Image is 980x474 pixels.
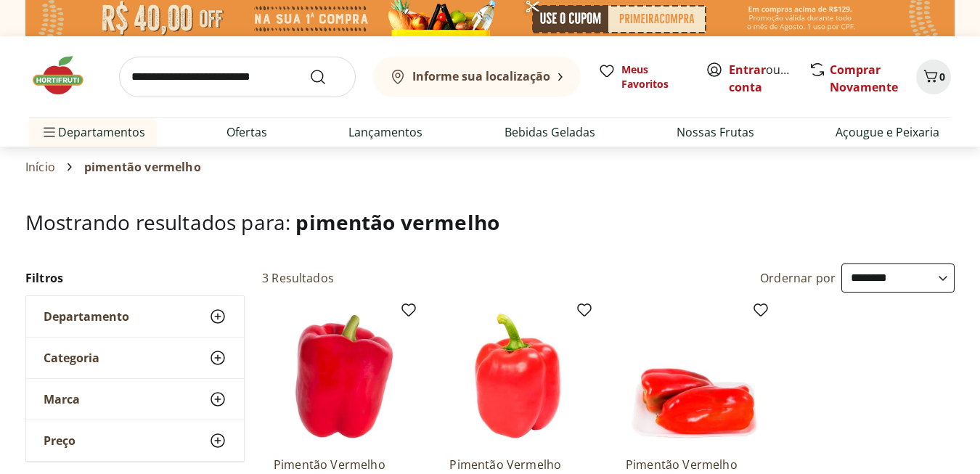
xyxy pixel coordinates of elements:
a: Ofertas [226,123,267,141]
a: Entrar [729,62,766,78]
img: Pimentão Vermelho Unidade [274,307,412,445]
a: Início [25,160,55,173]
a: Criar conta [729,62,809,95]
a: Açougue e Peixaria [836,123,939,141]
a: Meus Favoritos [598,62,688,91]
button: Submit Search [309,68,344,86]
button: Carrinho [916,60,951,94]
a: Nossas Frutas [677,123,754,141]
button: Categoria [26,338,244,378]
button: Departamento [26,296,244,337]
img: Pimentão Vermelho Block 150g [449,307,587,445]
span: Categoria [44,351,99,365]
span: Departamentos [41,115,145,150]
a: Bebidas Geladas [505,123,595,141]
button: Marca [26,379,244,420]
button: Menu [41,115,58,150]
a: Lançamentos [348,123,422,141]
h2: Filtros [25,263,245,293]
h1: Mostrando resultados para: [25,211,955,234]
a: Comprar Novamente [830,62,898,95]
span: Marca [44,392,80,406]
span: Meus Favoritos [621,62,688,91]
span: pimentão vermelho [295,208,499,236]
span: Departamento [44,309,129,324]
span: ou [729,61,793,96]
input: search [119,57,356,97]
button: Preço [26,420,244,461]
span: pimentão vermelho [84,160,201,173]
b: Informe sua localização [412,68,550,84]
span: Preço [44,433,75,448]
img: Hortifruti [29,54,102,97]
img: Pimentão Vermelho Orgânico - 400G [626,307,764,445]
span: 0 [939,70,945,83]
label: Ordernar por [760,270,836,286]
button: Informe sua localização [373,57,581,97]
h2: 3 Resultados [262,270,334,286]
